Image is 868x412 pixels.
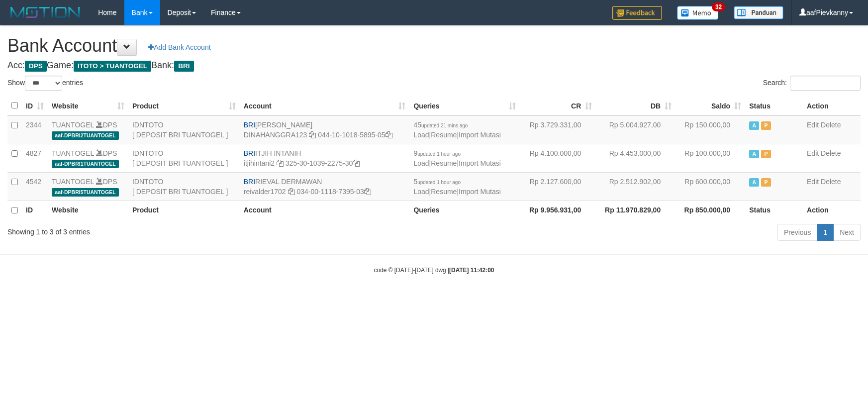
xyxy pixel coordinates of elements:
span: BRI [244,178,255,186]
div: Showing 1 to 3 of 3 entries [7,223,354,237]
span: Active [749,178,759,187]
label: Search: [763,76,861,91]
a: Copy itjihintani2 to clipboard [277,159,284,167]
span: Paused [761,178,771,187]
td: DPS [48,144,128,172]
a: Copy 325301039227530 to clipboard [353,159,360,167]
a: Edit [807,178,819,186]
th: Action [803,96,861,115]
span: aaf-DPBRI5TUANTOGEL [52,188,119,197]
td: IDNTOTO [ DEPOSIT BRI TUANTOGEL ] [128,172,240,201]
span: DPS [25,61,47,72]
th: Account: activate to sort column ascending [240,96,410,115]
td: ITJIH INTANIH 325-30-1039-2275-30 [240,144,410,172]
small: code © [DATE]-[DATE] dwg | [374,267,494,274]
a: Import Mutasi [459,131,501,139]
td: 4542 [22,172,48,201]
td: Rp 150.000,00 [675,115,745,144]
span: | | [413,121,500,139]
th: Rp 9.956.931,00 [520,201,596,220]
td: IDNTOTO [ DEPOSIT BRI TUANTOGEL ] [128,115,240,144]
span: 5 [413,178,461,186]
img: panduan.png [734,6,783,19]
a: TUANTOGEL [52,121,94,129]
a: Load [413,188,429,196]
a: Resume [431,188,457,196]
td: 4827 [22,144,48,172]
a: Load [413,159,429,167]
th: Rp 850.000,00 [675,201,745,220]
img: MOTION_logo.png [7,5,83,20]
td: Rp 3.729.331,00 [520,115,596,144]
a: Resume [431,131,457,139]
img: Button%20Memo.svg [677,6,719,20]
a: Add Bank Account [142,39,217,56]
a: Import Mutasi [459,159,501,167]
th: Rp 11.970.829,00 [596,201,675,220]
td: RIEVAL DERMAWAN 034-00-1118-7395-03 [240,172,410,201]
span: Paused [761,150,771,158]
th: Status [745,96,803,115]
a: Edit [807,121,819,129]
a: Previous [777,224,817,241]
span: updated 1 hour ago [417,180,461,185]
th: ID [22,201,48,220]
a: Copy 034001118739503 to clipboard [364,188,371,196]
span: Active [749,121,759,130]
span: aaf-DPBRI1TUANTOGEL [52,160,119,168]
span: Active [749,150,759,158]
span: | | [413,178,500,196]
a: TUANTOGEL [52,149,94,157]
span: 32 [712,2,725,11]
a: Next [833,224,861,241]
select: Showentries [25,76,62,91]
td: Rp 600.000,00 [675,172,745,201]
td: Rp 4.453.000,00 [596,144,675,172]
a: 1 [817,224,834,241]
a: Delete [821,178,841,186]
th: Product: activate to sort column ascending [128,96,240,115]
td: DPS [48,172,128,201]
td: Rp 2.127.600,00 [520,172,596,201]
th: Status [745,201,803,220]
span: Paused [761,121,771,130]
span: BRI [244,121,255,129]
a: reivalder1702 [244,188,286,196]
th: Queries [409,201,520,220]
input: Search: [790,76,861,91]
th: Action [803,201,861,220]
td: DPS [48,115,128,144]
span: BRI [174,61,193,72]
span: aaf-DPBRI2TUANTOGEL [52,131,119,140]
a: itjihintani2 [244,159,275,167]
a: Copy DINAHANGGRA123 to clipboard [309,131,316,139]
label: Show entries [7,76,83,91]
th: Account [240,201,410,220]
a: Import Mutasi [459,188,501,196]
h1: Bank Account [7,36,861,56]
th: ID: activate to sort column ascending [22,96,48,115]
th: Website: activate to sort column ascending [48,96,128,115]
th: DB: activate to sort column ascending [596,96,675,115]
td: Rp 5.004.927,00 [596,115,675,144]
strong: [DATE] 11:42:00 [449,267,494,274]
a: Copy 044101018589505 to clipboard [386,131,392,139]
td: Rp 2.512.902,00 [596,172,675,201]
a: Edit [807,149,819,157]
a: TUANTOGEL [52,178,94,186]
span: 45 [413,121,468,129]
span: | | [413,149,500,167]
a: Delete [821,121,841,129]
span: BRI [244,149,255,157]
td: Rp 100.000,00 [675,144,745,172]
span: ITOTO > TUANTOGEL [74,61,151,72]
a: Resume [431,159,457,167]
td: [PERSON_NAME] 044-10-1018-5895-05 [240,115,410,144]
td: 2344 [22,115,48,144]
th: CR: activate to sort column ascending [520,96,596,115]
span: updated 21 mins ago [421,123,468,128]
span: 9 [413,149,461,157]
th: Website [48,201,128,220]
td: Rp 4.100.000,00 [520,144,596,172]
a: Copy reivalder1702 to clipboard [288,188,295,196]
